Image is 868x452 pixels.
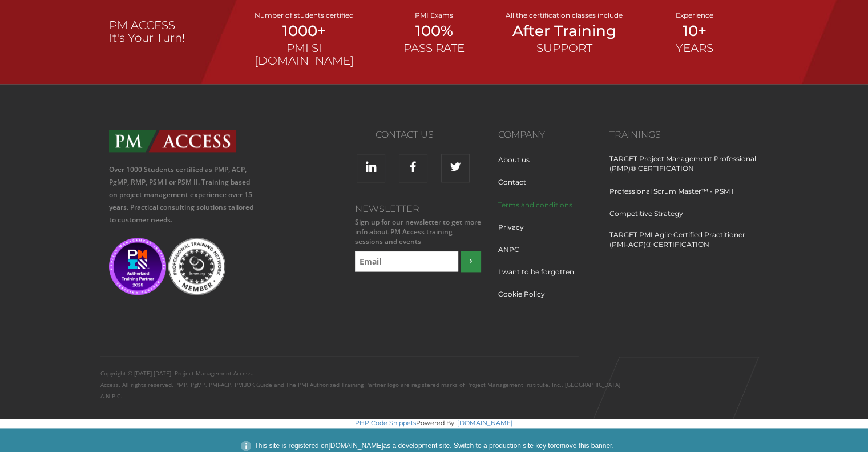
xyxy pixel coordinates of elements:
[498,200,581,221] a: Terms and conditions
[255,11,354,19] span: Number of students certified
[498,222,532,243] a: Privacy
[100,367,768,402] p: Copyright © [DATE]-[DATE]. Project Management Access. Access. All rights reserved. PMP, PgMP, PMI...
[676,11,713,19] span: Experience
[609,186,734,207] a: Professional Scrum Master™ - PSM I
[328,442,383,450] a: [DOMAIN_NAME]
[498,245,528,266] a: ANPC
[498,267,583,288] a: I want to be forgotten
[498,289,554,310] a: Cookie Policy
[415,11,453,19] span: PMI Exams
[276,130,434,140] h3: Contact us
[609,230,760,261] a: TARGET PMI Agile Certified Practitioner (PMI-ACP)® CERTIFICATION
[239,42,369,67] h3: PMI si [DOMAIN_NAME]
[352,217,481,246] small: Sign up for our newsletter to get more info about PM Access training sessions and events
[498,155,538,176] a: About us
[109,31,239,44] h3: It's your turn!
[609,130,760,140] h3: Trainings
[498,130,592,140] h3: Company
[498,177,535,198] a: Contact
[109,238,166,295] img: PMI
[168,238,225,295] img: Scrum
[109,19,239,31] h3: PM ACCESS
[355,419,416,427] a: PHP Code Snippets
[554,442,612,450] a: remove this banner
[629,21,760,42] p: 10+
[499,21,629,42] p: After Training
[109,130,236,152] img: PMAccess
[355,251,458,271] input: Email
[609,209,683,230] a: Competitive Strategy
[239,21,369,42] p: 1000+
[457,419,513,427] a: [DOMAIN_NAME]
[609,154,760,185] a: TARGET Project Management Professional (PMP)® CERTIFICATION
[109,163,259,226] p: Over 1000 Students certified as PMP, ACP, PgMP, RMP, PSM I or PSM II. Training based on project m...
[369,42,499,54] h3: Pass rate
[352,204,481,214] h3: Newsletter
[629,42,760,54] h3: Years
[499,42,629,54] h3: Support
[506,11,623,19] span: All the certification classes include
[369,21,499,42] p: 100%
